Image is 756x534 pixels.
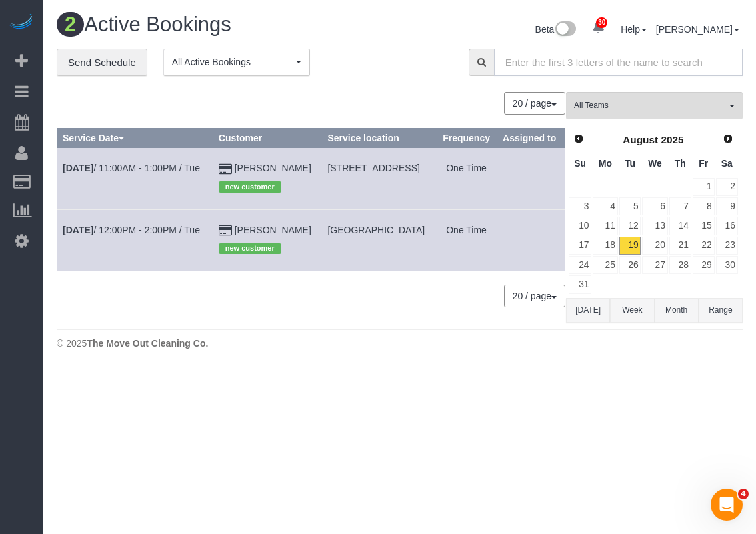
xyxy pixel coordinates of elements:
[693,237,715,255] a: 22
[655,298,699,323] button: Month
[721,158,733,169] span: Saturday
[699,158,708,169] span: Friday
[566,92,743,113] ol: All Teams
[57,12,84,37] span: 2
[648,158,662,169] span: Wednesday
[669,237,691,255] a: 21
[497,209,565,271] td: Assigned to
[322,148,436,209] td: Service location
[235,225,311,235] a: [PERSON_NAME]
[738,489,749,499] span: 4
[566,298,610,323] button: [DATE]
[593,217,617,235] a: 11
[723,133,733,144] span: Next
[57,49,147,77] a: Send Schedule
[625,158,635,169] span: Tuesday
[656,24,739,35] a: [PERSON_NAME]
[693,197,715,215] a: 8
[219,181,281,192] span: new customer
[322,209,436,271] td: Service location
[163,49,310,76] button: All Active Bookings
[623,134,658,145] span: August
[504,92,565,115] button: 20 / page
[87,338,208,349] strong: The Move Out Cleaning Co.
[219,165,232,174] i: Credit Card Payment
[716,237,738,255] a: 23
[497,129,565,148] th: Assigned to
[669,256,691,274] a: 28
[619,237,641,255] a: 19
[505,285,565,307] nav: Pagination navigation
[716,217,738,235] a: 16
[213,148,322,209] td: Customer
[596,17,607,28] span: 30
[593,256,617,274] a: 25
[693,217,715,235] a: 15
[574,100,726,111] span: All Teams
[436,148,497,209] td: Frequency
[661,134,683,145] span: 2025
[711,489,743,521] iframe: Intercom live chat
[219,243,281,254] span: new customer
[719,130,737,149] a: Next
[716,256,738,274] a: 30
[619,256,641,274] a: 26
[699,298,743,323] button: Range
[213,209,322,271] td: Customer
[63,163,200,173] a: [DATE]/ 11:00AM - 1:00PM / Tue
[619,217,641,235] a: 12
[554,21,576,39] img: New interface
[57,13,390,36] h1: Active Bookings
[494,49,743,76] input: Enter the first 3 letters of the name to search
[569,275,591,293] a: 31
[669,217,691,235] a: 14
[610,298,654,323] button: Week
[669,197,691,215] a: 7
[322,129,436,148] th: Service location
[504,285,565,307] button: 20 / page
[693,178,715,196] a: 1
[716,197,738,215] a: 9
[436,129,497,148] th: Frequency
[569,256,591,274] a: 24
[57,209,213,271] td: Schedule date
[235,163,311,173] a: [PERSON_NAME]
[569,237,591,255] a: 17
[569,217,591,235] a: 10
[569,197,591,215] a: 3
[535,24,577,35] a: Beta
[693,256,715,274] a: 29
[642,217,667,235] a: 13
[585,13,611,43] a: 30
[497,148,565,209] td: Assigned to
[599,158,612,169] span: Monday
[569,130,588,149] a: Prev
[566,92,743,119] button: All Teams
[621,24,647,35] a: Help
[327,225,425,235] span: [GEOGRAPHIC_DATA]
[573,133,584,144] span: Prev
[327,163,419,173] span: [STREET_ADDRESS]
[642,197,667,215] a: 6
[642,256,667,274] a: 27
[593,197,617,215] a: 4
[57,148,213,209] td: Schedule date
[574,158,586,169] span: Sunday
[642,237,667,255] a: 20
[593,237,617,255] a: 18
[675,158,686,169] span: Thursday
[436,209,497,271] td: Frequency
[219,226,232,235] i: Credit Card Payment
[172,55,293,69] span: All Active Bookings
[505,92,565,115] nav: Pagination navigation
[619,197,641,215] a: 5
[63,225,93,235] b: [DATE]
[8,13,35,32] img: Automaid Logo
[63,163,93,173] b: [DATE]
[716,178,738,196] a: 2
[57,129,213,148] th: Service Date
[57,337,743,350] div: © 2025
[213,129,322,148] th: Customer
[63,225,200,235] a: [DATE]/ 12:00PM - 2:00PM / Tue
